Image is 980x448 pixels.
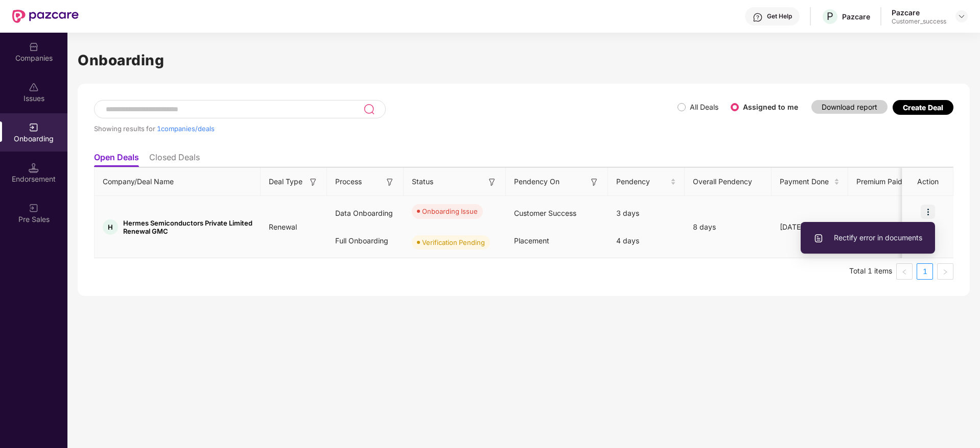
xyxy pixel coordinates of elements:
span: Renewal [261,222,305,231]
button: right [937,263,953,280]
img: svg+xml;base64,PHN2ZyB3aWR0aD0iMTYiIGhlaWdodD0iMTYiIHZpZXdCb3g9IjAgMCAxNiAxNiIgZmlsbD0ibm9uZSIgeG... [385,177,395,187]
th: Payment Done [772,168,848,196]
span: Pendency On [514,176,559,187]
img: svg+xml;base64,PHN2ZyB3aWR0aD0iMjAiIGhlaWdodD0iMjAiIHZpZXdCb3g9IjAgMCAyMCAyMCIgZmlsbD0ibm9uZSIgeG... [29,122,39,133]
div: Create Deal [903,103,943,112]
img: icon [921,205,935,219]
span: left [901,269,907,275]
img: svg+xml;base64,PHN2ZyBpZD0iQ29tcGFuaWVzIiB4bWxucz0iaHR0cDovL3d3dy53My5vcmcvMjAwMC9zdmciIHdpZHRoPS... [29,42,39,52]
th: Pendency [608,168,685,196]
button: Download report [811,100,888,114]
div: 8 days [685,221,772,233]
span: Status [412,176,433,187]
div: Full Onboarding [327,227,404,255]
div: H [103,219,118,235]
th: Overall Pendency [685,168,772,196]
span: Payment Done [780,176,832,187]
li: Next Page [937,263,953,280]
label: All Deals [690,103,718,111]
img: svg+xml;base64,PHN2ZyB3aWR0aD0iMTYiIGhlaWdodD0iMTYiIHZpZXdCb3g9IjAgMCAxNiAxNiIgZmlsbD0ibm9uZSIgeG... [487,177,497,187]
li: Previous Page [896,263,913,280]
img: svg+xml;base64,PHN2ZyB3aWR0aD0iMTQuNSIgaGVpZ2h0PSIxNC41IiB2aWV3Qm94PSIwIDAgMTYgMTYiIGZpbGw9Im5vbm... [29,163,39,173]
div: Showing results for [94,125,678,133]
div: Customer_success [892,17,946,26]
li: 1 [917,263,933,280]
th: Company/Deal Name [95,168,261,196]
li: Total 1 items [849,263,892,280]
span: Hermes Semiconductors Private Limited Renewal GMC [123,219,252,235]
label: Assigned to me [743,103,798,111]
span: Deal Type [269,176,302,187]
div: Onboarding Issue [422,206,478,216]
span: 1 companies/deals [157,125,215,133]
span: Process [335,176,362,187]
div: Verification Pending [422,237,485,247]
li: Closed Deals [149,152,200,167]
th: Action [902,168,953,196]
span: Customer Success [514,209,576,217]
img: svg+xml;base64,PHN2ZyB3aWR0aD0iMjAiIGhlaWdodD0iMjAiIHZpZXdCb3g9IjAgMCAyMCAyMCIgZmlsbD0ibm9uZSIgeG... [29,203,39,213]
button: left [896,263,913,280]
img: svg+xml;base64,PHN2ZyBpZD0iSXNzdWVzX2Rpc2FibGVkIiB4bWxucz0iaHR0cDovL3d3dy53My5vcmcvMjAwMC9zdmciIH... [29,82,39,92]
img: svg+xml;base64,PHN2ZyBpZD0iSGVscC0zMngzMiIgeG1sbnM9Imh0dHA6Ly93d3cudzMub3JnLzIwMDAvc3ZnIiB3aWR0aD... [753,12,763,22]
th: Premium Paid [848,168,915,196]
div: 4 days [608,227,685,255]
div: Pazcare [892,8,946,17]
img: svg+xml;base64,PHN2ZyB3aWR0aD0iMjQiIGhlaWdodD0iMjUiIHZpZXdCb3g9IjAgMCAyNCAyNSIgZmlsbD0ibm9uZSIgeG... [363,103,375,115]
span: right [942,269,948,275]
div: Get Help [767,12,792,20]
div: 3 days [608,200,685,227]
span: Placement [514,236,549,245]
img: svg+xml;base64,PHN2ZyB3aWR0aD0iMTYiIGhlaWdodD0iMTYiIHZpZXdCb3g9IjAgMCAxNiAxNiIgZmlsbD0ibm9uZSIgeG... [589,177,599,187]
h1: Onboarding [78,49,970,71]
img: svg+xml;base64,PHN2ZyBpZD0iRHJvcGRvd24tMzJ4MzIiIHhtbG5zPSJodHRwOi8vd3d3LnczLm9yZy8yMDAwL3N2ZyIgd2... [958,12,966,20]
li: Open Deals [94,152,139,167]
span: Pendency [616,176,668,187]
img: New Pazcare Logo [12,10,79,23]
div: Data Onboarding [327,200,404,227]
div: [DATE] [772,221,848,233]
div: Pazcare [842,12,870,21]
img: svg+xml;base64,PHN2ZyB3aWR0aD0iMTYiIGhlaWdodD0iMTYiIHZpZXdCb3g9IjAgMCAxNiAxNiIgZmlsbD0ibm9uZSIgeG... [308,177,318,187]
span: Rectify error in documents [813,232,922,243]
img: svg+xml;base64,PHN2ZyBpZD0iVXBsb2FkX0xvZ3MiIGRhdGEtbmFtZT0iVXBsb2FkIExvZ3MiIHhtbG5zPSJodHRwOi8vd3... [813,233,824,243]
a: 1 [917,264,932,279]
span: P [827,10,833,22]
